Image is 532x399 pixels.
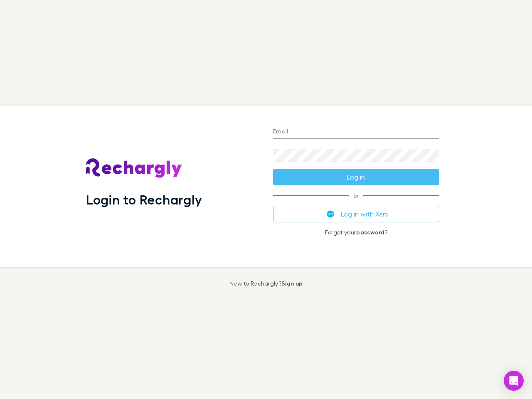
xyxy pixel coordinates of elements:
p: New to Rechargly? [229,280,303,287]
button: Log in with Xero [273,206,439,222]
a: Sign up [281,280,303,287]
div: Open Intercom Messenger [504,371,524,391]
img: Xero's logo [327,210,334,218]
button: Log in [273,169,439,185]
p: Forgot your ? [273,229,439,236]
a: password [356,229,384,236]
h1: Login to Rechargly [86,192,202,207]
img: Rechargly's Logo [86,158,182,178]
span: or [273,195,439,196]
